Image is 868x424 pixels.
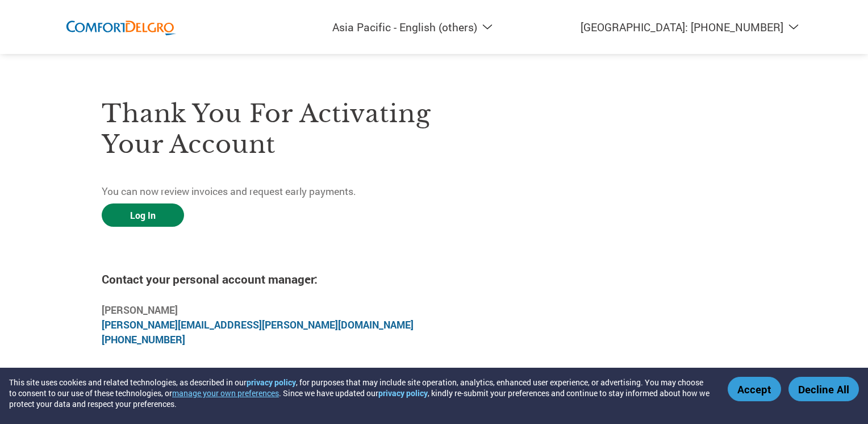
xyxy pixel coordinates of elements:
a: [PHONE_NUMBER] [102,333,185,346]
button: Decline All [788,377,859,401]
b: [PERSON_NAME] [102,304,178,317]
a: privacy policy [378,388,428,398]
h4: Contact your personal account manager: [102,271,434,287]
img: ComfortDelGro [65,11,178,43]
a: Log In [102,203,184,227]
a: [PERSON_NAME][EMAIL_ADDRESS][PERSON_NAME][DOMAIN_NAME] [102,318,414,331]
div: This site uses cookies and related technologies, as described in our , for purposes that may incl... [9,377,711,409]
a: privacy policy [247,377,296,388]
button: Accept [728,377,781,401]
p: You can now review invoices and request early payments. [102,184,434,199]
h3: Thank you for activating your account [102,98,434,160]
button: manage your own preferences [172,388,279,398]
